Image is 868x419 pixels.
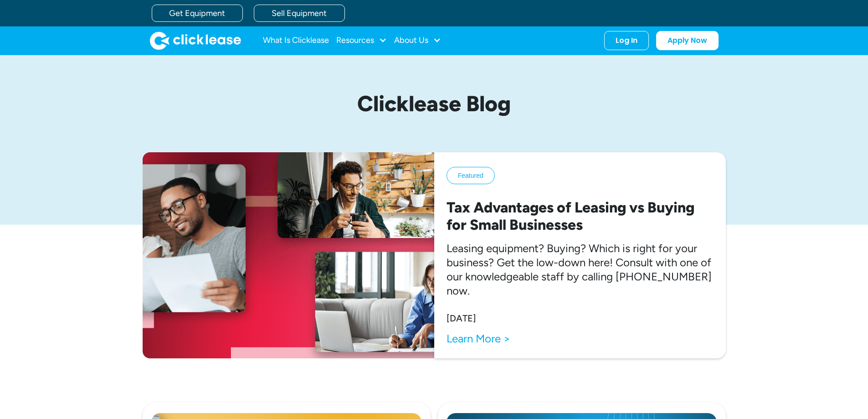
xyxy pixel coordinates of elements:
[152,5,243,22] a: Get Equipment
[616,36,637,45] div: Log In
[220,92,648,116] h1: Clicklease Blog
[656,31,719,50] a: Apply Now
[263,31,329,50] a: What Is Clicklease
[447,312,476,324] div: [DATE]
[254,5,345,22] a: Sell Equipment
[447,241,714,298] p: Leasing equipment? Buying? Which is right for your business? Get the low-down here! Consult with ...
[458,171,483,180] div: Featured
[150,31,241,50] img: Clicklease logo
[447,199,714,234] h2: Tax Advantages of Leasing vs Buying for Small Businesses
[447,331,510,346] a: Learn More >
